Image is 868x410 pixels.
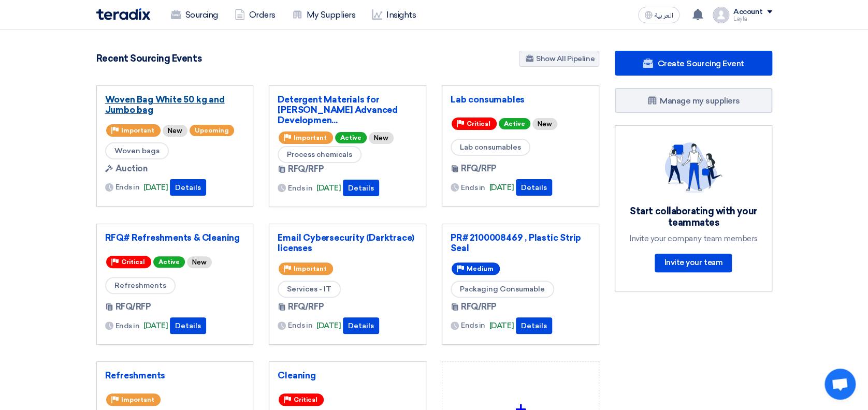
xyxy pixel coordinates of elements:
[343,180,379,196] button: Details
[278,94,417,125] a: Detergent Materials for [PERSON_NAME] Advanced Developmen...
[96,8,150,20] img: Teradix logo
[278,232,417,253] a: Email Cybersecurity (Darktrace) licenses
[96,53,201,64] h4: Recent Sourcing Events
[105,370,245,380] a: Refreshments
[105,277,176,294] span: Refreshments
[316,182,341,194] span: [DATE]
[170,317,206,334] button: Details
[489,182,514,194] span: [DATE]
[115,182,140,193] span: Ends in
[115,320,140,331] span: Ends in
[105,142,169,159] span: Woven bags
[733,8,763,17] div: Account
[451,139,530,156] span: Lab consumables
[499,118,530,129] span: Active
[461,182,485,193] span: Ends in
[335,132,367,143] span: Active
[467,120,490,127] span: Critical
[278,281,341,298] span: Services - IT
[143,320,168,332] span: [DATE]
[657,58,744,68] span: Create Sourcing Event
[115,163,148,175] span: Auction
[451,281,554,298] span: Packaging Consumable
[516,179,552,196] button: Details
[105,232,245,243] a: RFQ# Refreshments & Cleaning
[121,258,145,266] span: Critical
[519,51,599,67] a: Show All Pipeline
[461,320,485,331] span: Ends in
[489,320,514,332] span: [DATE]
[364,4,424,26] a: Insights
[294,134,327,141] span: Important
[190,125,234,136] span: Upcoming
[288,163,324,175] span: RFQ/RFP
[288,320,312,331] span: Ends in
[288,301,324,313] span: RFQ/RFP
[105,94,245,115] a: Woven Bag White 50 kg and Jumbo bag
[628,206,759,229] div: Start collaborating with your teammates
[121,396,154,403] span: Important
[369,132,394,144] div: New
[615,88,772,113] a: Manage my suppliers
[343,317,379,334] button: Details
[516,317,552,334] button: Details
[467,265,494,272] span: Medium
[278,370,417,380] a: Cleaning
[187,256,212,268] div: New
[713,7,729,23] img: profile_test.png
[461,301,497,313] span: RFQ/RFP
[288,183,312,194] span: Ends in
[284,4,364,26] a: My Suppliers
[153,256,185,268] span: Active
[163,4,226,26] a: Sourcing
[451,232,590,253] a: PR# 2100008469 , Plastic Strip Seal
[655,254,731,272] a: Invite your team
[278,146,361,163] span: Process chemicals
[733,16,772,22] div: Layla
[226,4,284,26] a: Orders
[664,142,722,193] img: invite_your_team.svg
[628,234,759,243] div: Invite your company team members
[316,320,341,332] span: [DATE]
[461,163,497,175] span: RFQ/RFP
[163,125,187,137] div: New
[824,369,856,400] div: Open chat
[294,265,327,272] span: Important
[121,127,154,134] span: Important
[532,118,557,130] div: New
[655,12,673,19] span: العربية
[143,182,168,194] span: [DATE]
[115,301,151,313] span: RFQ/RFP
[170,179,206,196] button: Details
[451,94,590,105] a: Lab consumables
[638,7,679,23] button: العربية
[294,396,317,403] span: Critical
